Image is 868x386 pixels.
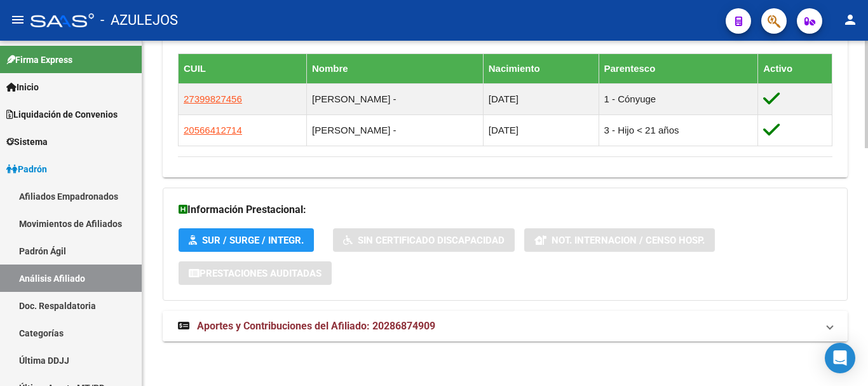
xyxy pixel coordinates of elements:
td: [PERSON_NAME] - [307,114,484,146]
button: Sin Certificado Discapacidad [333,228,515,252]
span: Padrón [6,162,47,176]
span: 27399827456 [184,93,242,104]
button: Not. Internacion / Censo Hosp. [524,228,715,252]
span: Sistema [6,135,48,149]
td: 1 - Cónyuge [599,83,758,114]
button: SUR / SURGE / INTEGR. [179,228,314,252]
td: [PERSON_NAME] - [307,83,484,114]
span: Liquidación de Convenios [6,107,118,121]
span: Inicio [6,80,39,94]
div: Open Intercom Messenger [825,343,855,373]
th: Parentesco [599,53,758,83]
span: SUR / SURGE / INTEGR. [202,235,304,246]
mat-icon: menu [10,12,25,27]
span: Firma Express [6,53,72,67]
th: CUIL [179,53,307,83]
span: - AZULEJOS [100,6,178,34]
span: Sin Certificado Discapacidad [358,235,505,246]
strong: Situacion de Revista Titular: [178,31,298,42]
td: [DATE] [483,83,599,114]
th: Nacimiento [483,53,599,83]
button: Prestaciones Auditadas [179,261,332,285]
h3: Información Prestacional: [179,201,832,219]
mat-expansion-panel-header: Aportes y Contribuciones del Afiliado: 20286874909 [163,311,848,341]
td: 3 - Hijo < 21 años [599,114,758,146]
span: 99 - No se conoce situación de revista [178,31,461,42]
span: 20566412714 [184,125,242,135]
th: Nombre [307,53,484,83]
td: [DATE] [483,114,599,146]
mat-icon: person [843,12,858,27]
span: Not. Internacion / Censo Hosp. [552,235,705,246]
span: Aportes y Contribuciones del Afiliado: 20286874909 [197,320,435,332]
span: Prestaciones Auditadas [200,268,322,279]
th: Activo [758,53,832,83]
